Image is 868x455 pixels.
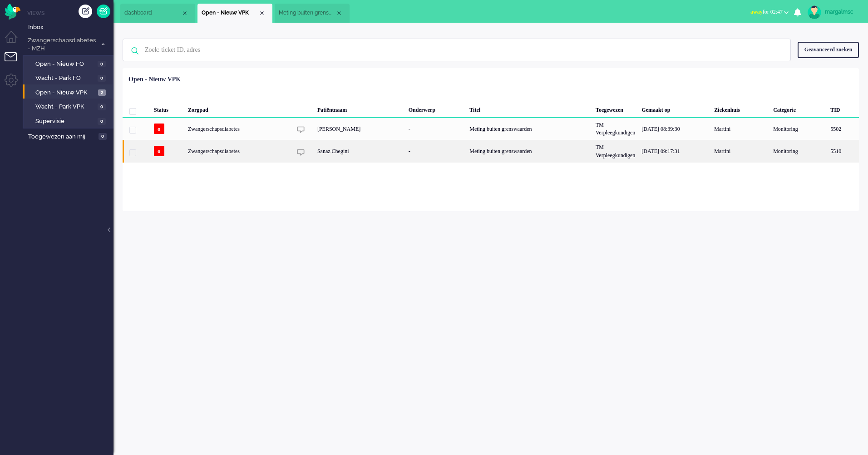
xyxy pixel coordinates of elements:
div: Categorie [770,99,827,118]
span: away [750,9,763,15]
li: Dashboard menu [5,31,25,51]
div: Ziekenhuis [711,99,770,118]
li: Admin menu [5,74,25,94]
button: awayfor 02:47 [745,5,794,19]
div: Zwangerschapsdiabetes [185,118,291,140]
li: Tickets menu [5,52,25,73]
span: 0 [98,118,106,125]
span: Wacht - Park FO [35,74,95,83]
span: Meting buiten grenswaarden [279,9,335,17]
img: flow_omnibird.svg [5,4,20,20]
div: Creëer ticket [79,5,92,18]
span: Wacht - Park VPK [35,103,95,111]
input: Zoek: ticket ID, adres [138,39,778,61]
div: 5510 [827,140,859,162]
div: Monitoring [770,118,827,140]
img: ic_chat_grey.svg [297,126,305,134]
span: Zwangerschapsdiabetes - MZH [26,36,97,53]
div: [DATE] 08:39:30 [638,118,711,140]
div: Sanaz Chegini [314,140,405,162]
a: Wacht - Park VPK 0 [26,101,113,111]
div: TID [827,99,859,118]
div: Meting buiten grenswaarden [466,140,592,162]
span: 0 [99,133,107,140]
span: 2 [98,89,106,96]
span: o [154,146,164,156]
div: 5502 [827,118,859,140]
a: Inbox [26,22,113,32]
div: Gemaakt op [638,99,711,118]
li: 5406 [275,4,350,23]
a: Toegewezen aan mij 0 [26,131,113,141]
div: Titel [466,99,592,118]
span: dashboard [124,9,181,17]
div: Monitoring [770,140,827,162]
div: TM Verpleegkundigen [592,118,638,140]
div: [PERSON_NAME] [314,118,405,140]
div: Close tab [181,10,188,17]
div: TM Verpleegkundigen [592,140,638,162]
img: avatar [808,5,821,19]
div: 5502 [123,118,859,140]
li: Dashboard [120,4,195,23]
a: Wacht - Park FO 0 [26,73,113,83]
div: Patiëntnaam [314,99,405,118]
a: margalmsc [806,5,859,19]
div: [DATE] 09:17:31 [638,140,711,162]
span: for 02:47 [750,9,783,15]
span: Open - Nieuw VPK [35,89,96,97]
div: - [405,140,467,162]
span: Inbox [28,23,113,32]
a: Quick Ticket [97,5,110,18]
li: View [197,4,272,23]
li: Views [27,9,113,17]
div: Martini [711,140,770,162]
a: Open - Nieuw VPK 2 [26,87,113,97]
span: o [154,124,164,134]
li: awayfor 02:47 [745,3,794,23]
span: Open - Nieuw VPK [202,9,258,17]
div: Status [151,99,185,118]
div: margalmsc [825,7,859,16]
div: 5510 [123,140,859,162]
div: Toegewezen [592,99,638,118]
div: Martini [711,118,770,140]
span: 0 [98,104,106,110]
div: Onderwerp [405,99,467,118]
div: Close tab [258,10,266,17]
span: Supervisie [35,117,95,126]
div: Meting buiten grenswaarden [466,118,592,140]
a: Supervisie 0 [26,116,113,126]
img: ic-search-icon.svg [123,39,147,63]
div: - [405,118,467,140]
span: 0 [98,61,106,68]
span: Toegewezen aan mij [28,133,96,141]
a: Omnidesk [5,6,20,13]
div: Open - Nieuw VPK [128,75,181,84]
a: Open - Nieuw FO 0 [26,59,113,69]
div: Close tab [335,10,343,17]
span: Open - Nieuw FO [35,60,95,69]
div: Geavanceerd zoeken [798,42,859,58]
span: 0 [98,75,106,82]
div: Zwangerschapsdiabetes [185,140,291,162]
img: ic_chat_grey.svg [297,148,305,156]
div: Zorgpad [185,99,291,118]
